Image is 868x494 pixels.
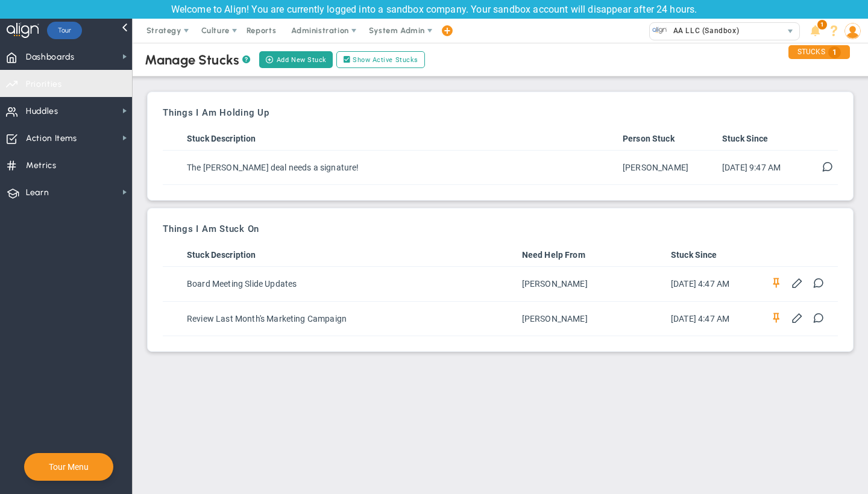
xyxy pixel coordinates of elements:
[722,163,781,172] span: [DATE] 9:47 AM
[671,279,729,289] span: [DATE] 4:47 AM
[201,26,230,35] span: Culture
[522,250,661,260] a: Need Help From
[187,314,347,324] span: Review Last Month's Marketing Campaign
[26,153,57,178] span: Metrics
[782,23,799,40] span: select
[26,180,49,205] span: Learn
[671,314,729,324] span: [DATE] 4:47 AM
[822,160,833,173] button: Add Comment
[187,134,613,143] a: Stuck Description
[813,277,824,289] button: Add Comment
[522,277,588,290] span: [PERSON_NAME]
[163,224,838,234] h3: Things I Am Stuck On
[825,19,843,43] li: Help & Frequently Asked Questions (FAQ)
[26,72,62,97] span: Priorities
[146,26,181,35] span: Strategy
[187,279,297,289] span: Board Meeting Slide Updates
[623,163,688,172] span: [PERSON_NAME]
[259,51,333,68] button: Add New Stuck
[770,311,782,324] button: This is no longer a challenge!
[187,163,359,172] span: The Smith deal needs a signature!
[817,20,827,30] span: 1
[187,250,512,260] a: Stuck Description
[336,51,425,68] label: Show Active Stucks
[813,311,824,324] button: Add Comment
[145,52,250,68] div: Manage Stucks
[522,312,588,325] span: [PERSON_NAME]
[791,311,803,324] button: Edit this stuck
[241,19,283,43] span: Reports
[45,461,92,472] button: Tour Menu
[806,19,825,43] li: Announcements
[369,26,425,35] span: System Admin
[652,23,667,38] img: 33488.Company.photo
[671,250,761,260] a: Stuck Since
[844,23,861,39] img: 48978.Person.photo
[788,45,850,59] div: STUCKS
[667,23,739,39] span: AA LLC (Sandbox)
[291,26,348,35] span: Administration
[791,277,803,289] button: Edit this stuck
[828,46,841,58] span: 1
[26,126,77,151] span: Action Items
[26,45,75,70] span: Dashboards
[163,107,838,118] h3: Things I Am Holding Up
[722,134,812,143] a: Stuck Since
[770,277,782,289] button: This is no longer a challenge!
[623,134,712,143] a: Person Stuck
[26,99,58,124] span: Huddles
